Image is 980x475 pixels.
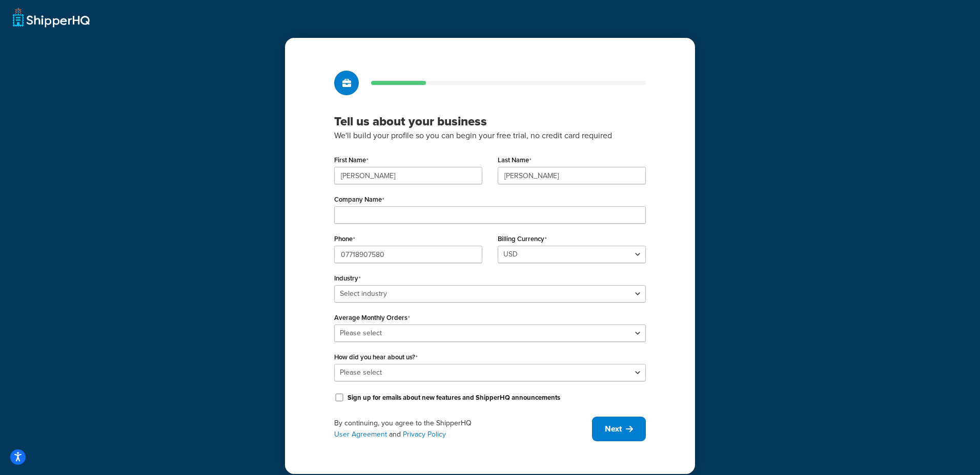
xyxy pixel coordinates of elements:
span: Next [605,423,622,435]
label: Last Name [498,156,532,164]
p: We'll build your profile so you can begin your free trial, no credit card required [334,129,646,142]
label: Phone [334,235,355,243]
label: Sign up for emails about new features and ShipperHQ announcements [348,393,560,402]
a: Privacy Policy [403,429,446,440]
label: How did you hear about us? [334,353,418,361]
label: Industry [334,274,361,283]
label: Company Name [334,196,384,204]
label: Billing Currency [498,235,547,243]
h3: Tell us about your business [334,114,646,129]
a: User Agreement [334,429,387,440]
div: By continuing, you agree to the ShipperHQ and [334,418,592,440]
button: Next [592,417,646,441]
label: First Name [334,156,369,164]
label: Average Monthly Orders [334,314,410,322]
